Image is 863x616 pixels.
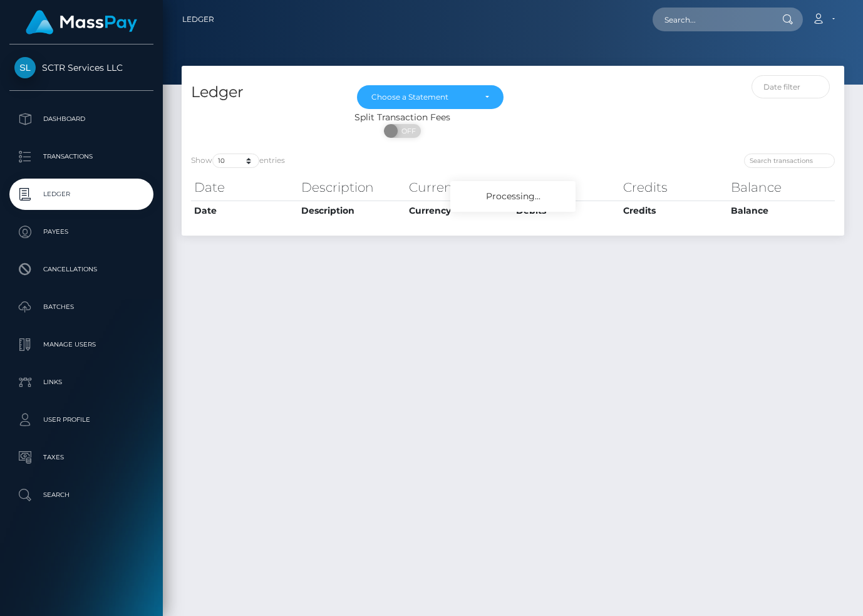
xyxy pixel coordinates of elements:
th: Balance [728,201,835,221]
p: Manage Users [14,335,148,354]
a: Payees [9,216,153,248]
label: Show entries [191,154,285,168]
img: SCTR Services LLC [14,57,36,78]
p: Taxes [14,448,148,467]
a: Ledger [9,179,153,210]
p: Links [14,373,148,392]
p: Cancellations [14,260,148,279]
p: Ledger [14,185,148,204]
a: Search [9,479,153,511]
th: Currency [406,175,513,200]
a: User Profile [9,404,153,436]
img: MassPay Logo [26,10,137,34]
a: Manage Users [9,329,153,360]
a: Transactions [9,141,153,172]
th: Currency [406,201,513,221]
a: Cancellations [9,254,153,285]
th: Credits [620,201,727,221]
a: Dashboard [9,103,153,135]
th: Credits [620,175,727,200]
p: Batches [14,298,148,316]
a: Taxes [9,442,153,473]
p: Transactions [14,147,148,166]
th: Date [191,175,298,200]
input: Search transactions [744,154,835,168]
span: SCTR Services LLC [9,62,153,73]
th: Description [298,175,405,200]
th: Description [298,201,405,221]
div: Split Transaction Fees [182,111,623,124]
button: Choose a Statement [357,85,504,109]
p: Payees [14,222,148,241]
th: Date [191,201,298,221]
th: Debits [513,175,620,200]
span: OFF [391,124,422,138]
a: Ledger [182,6,214,33]
select: Showentries [212,154,259,168]
p: Dashboard [14,110,148,128]
a: Links [9,367,153,398]
p: Search [14,486,148,504]
div: Choose a Statement [371,92,475,102]
th: Balance [728,175,835,200]
h4: Ledger [191,81,338,103]
a: Batches [9,291,153,323]
p: User Profile [14,410,148,429]
input: Search... [653,8,770,31]
input: Date filter [752,75,830,98]
div: Processing... [450,181,576,212]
